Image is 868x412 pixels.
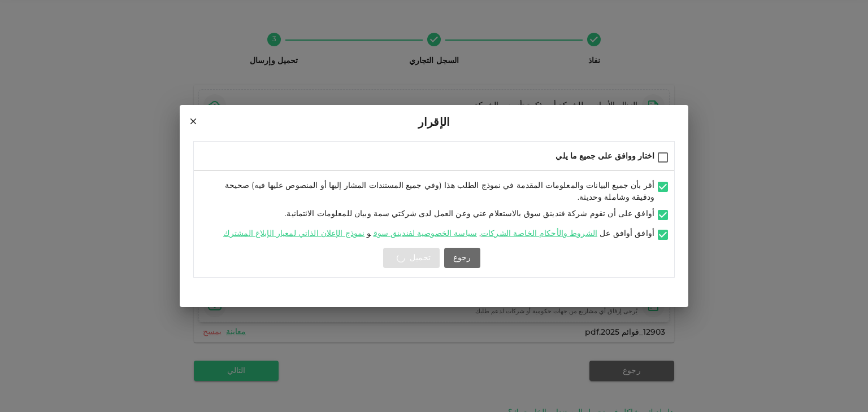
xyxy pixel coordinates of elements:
[223,230,364,238] a: نموذج الإعلان الذاتي لمعيار الإبلاغ المشترك
[374,230,477,238] a: سياسة الخصوصية لفندينق سوق
[555,152,654,160] span: اختار ووافق على جميع ما يلي
[481,230,597,238] a: الشروط والأحكام الخاصة الشركات
[418,114,450,132] span: الإقرار
[225,182,654,201] span: أقر بأن جميع البيانات والمعلومات المقدمة في نموذج الطلب هذا (وفي جميع المستندات المشار إليها أو ا...
[221,230,654,238] span: أوافق أوافق عل , و
[285,210,654,218] span: أوافق على أن تقوم شركة فندينق سوق بالاستعلام عني وعن العمل لدى شركتي سمة وبيان للمعلومات الائتمانية.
